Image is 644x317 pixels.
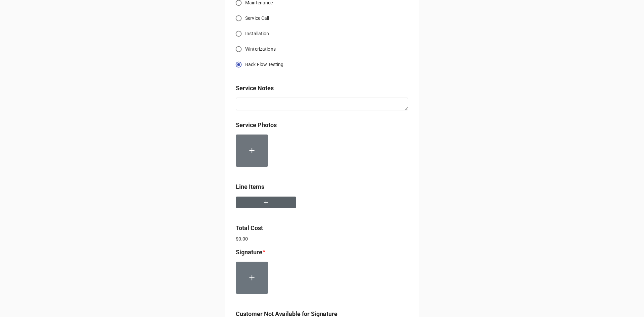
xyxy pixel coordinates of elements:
[236,84,274,93] label: Service Notes
[245,46,276,53] span: Winterizations
[245,30,269,37] span: Installation
[245,15,269,22] span: Service Call
[236,248,262,257] label: Signature
[236,182,264,192] label: Line Items
[236,224,263,231] b: Total Cost
[245,61,283,68] span: Back Flow Testing
[236,120,277,130] label: Service Photos
[236,235,408,242] p: $0.00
